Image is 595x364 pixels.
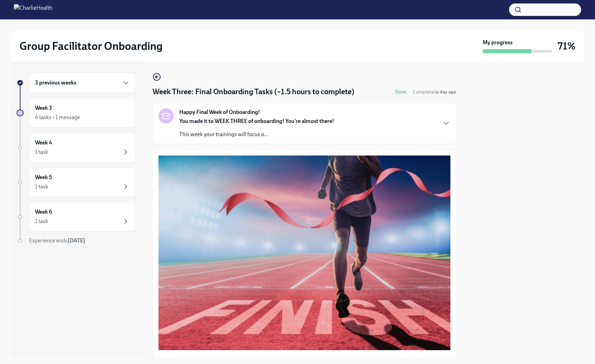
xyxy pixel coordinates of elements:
[35,114,80,121] div: 4 tasks • 1 message
[153,87,354,97] h4: Week Three: Final Onboarding Tasks (~1.5 hours to complete)
[35,148,48,156] div: 1 task
[35,104,52,112] h6: Week 3
[17,202,136,231] a: Week 61 task
[35,79,76,87] h6: 3 previous weeks
[35,174,52,181] h6: Week 5
[19,39,163,53] h2: Group Facilitator Onboarding
[558,40,576,52] h3: 71%
[17,133,136,162] a: Week 41 task
[413,89,456,95] span: October 2nd, 2025 11:16
[35,217,48,225] div: 1 task
[179,118,334,124] strong: You made it to WEEK THREE of onboarding! You're almost there!
[17,98,136,127] a: Week 34 tasks • 1 message
[68,237,85,244] strong: [DATE]
[29,237,85,244] span: Experience ends
[413,89,456,95] span: Completed
[35,139,52,147] h6: Week 4
[436,89,456,95] strong: a day ago
[391,89,410,95] span: Done
[29,73,136,93] div: 3 previous weeks
[14,4,52,15] img: CharlieHealth
[179,108,260,116] strong: Happy Final Week of Onboarding!
[35,208,52,216] h6: Week 6
[17,168,136,197] a: Week 51 task
[158,156,450,350] button: Zoom image
[179,131,334,138] p: This week your trainings will focus o...
[483,39,512,46] strong: My progress
[35,183,48,190] div: 1 task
